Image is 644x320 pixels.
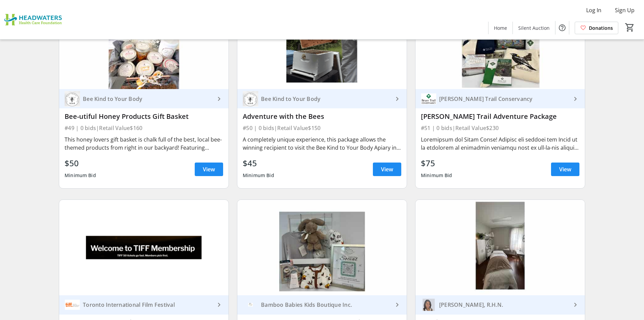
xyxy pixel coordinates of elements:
[65,112,223,121] div: Bee-utiful Honey Products Gift Basket
[518,24,550,31] span: Silent Auction
[4,3,64,37] img: Headwaters Health Care Foundation's Logo
[571,95,579,103] mat-icon: keyboard_arrow_right
[203,165,215,173] span: View
[59,200,229,295] img: Two TIFF Memberships For a Year!
[243,91,258,107] img: Bee Kind to Your Body
[373,163,401,176] a: View
[381,165,393,173] span: View
[243,157,274,169] div: $45
[415,89,585,108] a: Bruce Trail Conservancy[PERSON_NAME] Trail Conservancy
[421,91,436,107] img: Bruce Trail Conservancy
[243,135,401,152] div: A completely unique experience, this package allows the winning recipient to visit the Bee Kind t...
[415,200,585,295] img: 70 Minute Reflexology Treatment
[80,301,215,308] div: Toronto International Film Festival
[575,22,618,34] a: Donations
[237,89,407,108] a: Bee Kind to Your Body Bee Kind to Your Body
[237,200,407,295] img: Welcome Your New Bundle of Joy Gift Basket
[436,301,571,308] div: [PERSON_NAME], R.H.N.
[215,301,223,309] mat-icon: keyboard_arrow_right
[65,169,96,182] div: Minimum Bid
[555,21,569,35] button: Help
[215,95,223,103] mat-icon: keyboard_arrow_right
[65,123,223,133] div: #49 | 0 bids | Retail Value $160
[65,157,96,169] div: $50
[494,24,507,31] span: Home
[243,169,274,182] div: Minimum Bid
[589,24,613,31] span: Donations
[421,123,579,133] div: #51 | 0 bids | Retail Value $230
[65,135,223,152] div: This honey lovers gift basket is chalk full of the best, local bee-themed products from right in ...
[393,95,401,103] mat-icon: keyboard_arrow_right
[243,112,401,121] div: Adventure with the Bees
[421,112,579,121] div: [PERSON_NAME] Trail Adventure Package
[436,95,571,102] div: [PERSON_NAME] Trail Conservancy
[415,295,585,315] a: Linda Ramprasad, R.H.N. [PERSON_NAME], R.H.N.
[571,301,579,309] mat-icon: keyboard_arrow_right
[559,165,571,173] span: View
[551,163,579,176] a: View
[258,301,393,308] div: Bamboo Babies Kids Boutique Inc.
[80,95,215,102] div: Bee Kind to Your Body
[237,295,407,315] a: Bamboo Babies Kids Boutique Inc.Bamboo Babies Kids Boutique Inc.
[59,295,229,315] a: Toronto International Film FestivalToronto International Film Festival
[586,6,601,14] span: Log In
[243,297,258,313] img: Bamboo Babies Kids Boutique Inc.
[581,5,607,16] button: Log In
[65,91,80,107] img: Bee Kind to Your Body
[421,297,436,313] img: Linda Ramprasad, R.H.N.
[421,157,452,169] div: $75
[195,163,223,176] a: View
[610,5,640,16] button: Sign Up
[615,6,635,14] span: Sign Up
[393,301,401,309] mat-icon: keyboard_arrow_right
[65,297,80,313] img: Toronto International Film Festival
[421,135,579,152] div: Loremipsum dol Sitam Conse! Adipisc eli seddoei tem Incid ut la etdolorem al enimadmin veniamqu n...
[59,89,229,108] a: Bee Kind to Your Body Bee Kind to Your Body
[513,22,555,34] a: Silent Auction
[243,123,401,133] div: #50 | 0 bids | Retail Value $150
[258,95,393,102] div: Bee Kind to Your Body
[624,21,636,34] button: Cart
[488,22,512,34] a: Home
[421,169,452,182] div: Minimum Bid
